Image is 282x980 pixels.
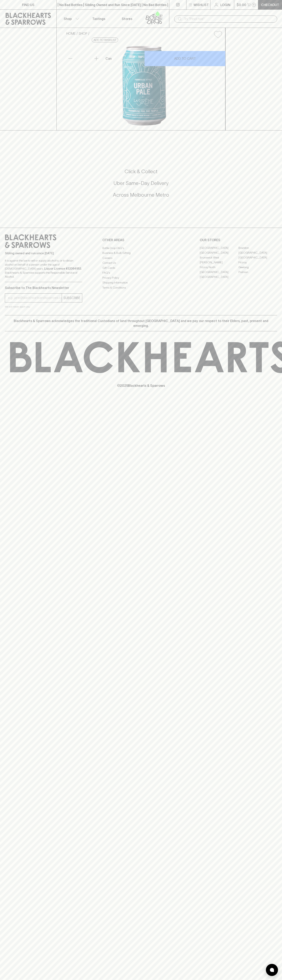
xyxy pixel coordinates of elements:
[5,259,82,279] p: It is against the law to sell or supply alcohol to, or to obtain alcohol on behalf of a person un...
[5,152,277,220] div: Call to action block
[63,295,80,300] p: SUBSCRIBE
[237,2,246,7] p: $0.00
[102,251,180,255] a: Business & Bulk Gifting
[238,246,277,250] a: Braddon
[238,255,277,260] a: [GEOGRAPHIC_DATA]
[212,29,224,40] button: Add to wishlist
[5,285,82,290] p: Subscribe to The Blackhearts Newsletter
[5,251,82,255] p: Sibling owned and run since [DATE]
[200,270,238,275] a: [GEOGRAPHIC_DATA]
[8,318,274,328] p: Blackhearts & Sparrows acknowledges the traditional Custodians of land throughout [GEOGRAPHIC_DAT...
[200,265,238,270] a: Fitzroy North
[238,260,277,265] a: Fitzroy
[85,10,113,28] a: Tastings
[5,305,82,309] p: We will never spam you
[92,38,118,42] button: Add to wishlist
[105,56,112,61] p: Can
[5,168,277,175] h5: Click & Collect
[92,16,105,21] p: Tastings
[200,238,277,242] p: OUR STORES
[238,270,277,275] a: Prahran
[122,16,132,21] p: Stores
[102,265,180,270] a: Gift Cards
[102,255,180,260] a: Careers
[102,280,180,285] a: Shipping Information
[102,275,180,280] a: Privacy Policy
[113,10,141,28] a: Stores
[238,250,277,255] a: [GEOGRAPHIC_DATA]
[44,267,81,270] strong: Liquor License #32064953
[200,275,238,279] a: [GEOGRAPHIC_DATA]
[220,2,230,7] p: Login
[62,294,82,302] button: SUBSCRIBE
[194,2,209,7] p: Wishlist
[253,4,255,6] p: 0
[102,270,180,275] a: FAQ's
[102,285,180,290] a: Terms & Conditions
[200,255,238,260] a: Brunswick West
[238,265,277,270] a: Geelong
[22,2,34,7] p: FIND US
[102,246,180,250] a: Bottle Drop FAQ's
[102,261,180,265] a: Contact Us
[63,41,225,130] img: 39064.png
[200,246,238,250] a: [GEOGRAPHIC_DATA]
[5,180,277,187] h5: Uber Same-Day Delivery
[5,192,277,198] h5: Across Melbourne Metro
[8,295,62,301] input: e.g. jane@blackheartsandsparrows.com.au
[145,51,225,66] button: ADD TO CART
[200,260,238,265] a: [PERSON_NAME]
[57,10,85,28] button: Shop
[64,16,72,21] p: Shop
[184,16,274,22] input: Try "Pinot noir"
[102,238,180,242] p: OTHER AREAS
[261,2,279,7] p: Checkout
[174,56,196,61] p: ADD TO CART
[79,32,87,35] a: SHOP
[200,250,238,255] a: [GEOGRAPHIC_DATA]
[66,32,76,35] a: HOME
[104,54,144,63] div: Can
[270,968,274,972] img: bubble-icon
